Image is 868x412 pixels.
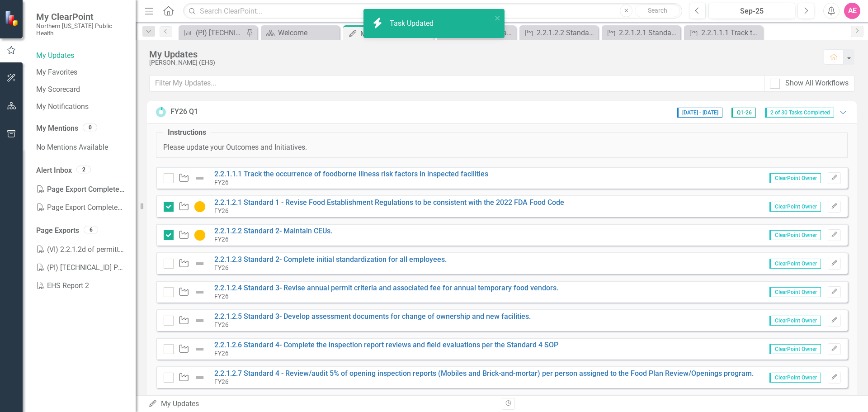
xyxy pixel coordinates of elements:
a: 2.2.1.2.4 Standard 3- Revise annual permit criteria and associated fee for annual temporary food ... [214,284,558,292]
img: Not Defined [194,173,205,184]
a: 2.2.1.2.2 Standard 2- Maintain CEUs. [214,227,332,235]
button: close [495,13,501,23]
small: FY26 [214,321,229,328]
button: Search [635,5,680,17]
span: ClearPoint Owner [769,344,821,354]
small: FY26 [214,350,229,357]
a: (PI) [TECHNICAL_ID] Percentage of required annual inspections of food establishments completed. [181,27,244,38]
div: Task Updated [390,19,436,29]
input: Filter My Updates... [149,75,764,92]
a: 2.2.1.2.1 Standard 1 - Revise Food Establishment Regulations to be consistent with the 2022 FDA F... [214,198,564,207]
a: Page Exports [36,226,79,236]
span: My ClearPoint [36,11,127,22]
span: Search [648,7,667,14]
img: Not Defined [194,344,205,355]
span: ClearPoint Owner [769,316,821,326]
div: 0 [83,124,97,132]
img: In Progress [194,230,205,241]
div: 2.2.1.2.1 Standard 1 - Revise Food Establishment Regulations to be consistent with the 2022 FDA F... [619,27,678,38]
span: ClearPoint Owner [769,173,821,183]
small: FY26 [214,179,229,186]
span: ClearPoint Owner [769,230,821,240]
div: 2.2.1.1.1 Track the occurrence of foodborne illness risk factors in inspected facilities [701,27,760,38]
img: Not Defined [194,315,205,326]
div: Welcome [278,27,337,38]
a: 2.2.1.2.7 Standard 4 - Review/audit 5% of opening inspection reports (Mobiles and Brick-and-morta... [214,369,754,378]
a: My Updates [36,51,127,61]
div: Sep-25 [712,6,792,17]
span: ClearPoint Owner [769,202,821,212]
img: Not Defined [194,287,205,298]
div: 2.2.1.2.2 Standard 2- Maintain CEUs. [537,27,596,38]
span: Q1-26 [731,108,756,118]
small: FY26 [214,264,229,271]
img: ClearPoint Strategy [5,10,20,26]
a: 2.2.1.2.2 Standard 2- Maintain CEUs. [522,27,596,38]
span: ClearPoint Owner [769,287,821,297]
a: 2.2.1.2.3 Standard 2- Complete initial standardization for all employees. [214,255,447,264]
img: Not Defined [194,372,205,383]
a: 2.2.1.2.5 Standard 3- Develop assessment documents for change of ownership and new facilities. [214,312,531,321]
input: Search ClearPoint... [183,3,682,19]
div: Show All Workflows [785,78,849,89]
div: My Updates [360,28,431,39]
div: [PERSON_NAME] (EHS) [149,59,815,66]
span: ClearPoint Owner [769,259,821,269]
a: 2.2.1.1.1 Track the occurrence of foodborne illness risk factors in inspected facilities [686,27,760,38]
small: Northern [US_STATE] Public Health [36,22,127,37]
a: EHS Report 2 [36,277,127,295]
div: 2 [76,166,91,173]
a: My Favorites [36,67,127,78]
legend: Instructions [163,128,211,138]
div: (PI) [TECHNICAL_ID] Percentage of required annual inspections of food establishments completed. [196,27,244,38]
span: 2 of 30 Tasks Completed [765,108,834,118]
div: Page Export Completed: (VI) 2.2.1.2d of permitted food establishments [36,180,127,199]
a: My Scorecard [36,85,127,95]
div: My Updates [148,399,495,409]
a: (VI) 2.2.1.2d of permitted food establishments [36,241,127,259]
small: FY26 [214,207,229,214]
button: AE [844,3,860,19]
small: FY26 [214,378,229,385]
button: Sep-25 [708,3,795,19]
span: ClearPoint Owner [769,373,821,383]
a: (PI) [TECHNICAL_ID] Percentage of required annual inspe [36,259,127,277]
a: Alert Inbox [36,166,72,176]
div: FY26 Q1 [170,107,198,117]
small: FY26 [214,236,229,243]
span: [DATE] - [DATE] [677,108,722,118]
small: FY26 [214,293,229,300]
a: 2.2.1.2.6 Standard 4- Complete the inspection report reviews and field evaluations per the Standa... [214,341,558,349]
div: No Mentions Available [36,138,127,156]
div: Page Export Completed: (PI) [TECHNICAL_ID] Percentage of required annual inspe [36,199,127,217]
a: My Mentions [36,123,78,134]
a: Welcome [263,27,337,38]
div: My Updates [149,49,815,59]
img: In Progress [194,201,205,212]
p: Please update your Outcomes and Initiatives. [163,142,840,153]
a: 2.2.1.1.1 Track the occurrence of foodborne illness risk factors in inspected facilities [214,170,488,178]
a: My Notifications [36,102,127,112]
a: 2.2.1.2.1 Standard 1 - Revise Food Establishment Regulations to be consistent with the 2022 FDA F... [604,27,678,38]
div: 6 [84,226,98,233]
img: Not Defined [194,258,205,269]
